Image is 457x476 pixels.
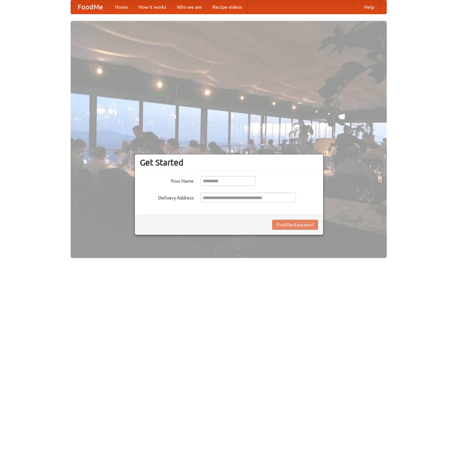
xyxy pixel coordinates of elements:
[110,0,133,14] a: Home
[140,157,318,168] h3: Get Started
[140,193,194,201] label: Delivery Address
[172,0,207,14] a: Who we are
[140,176,194,184] label: Your Name
[133,0,172,14] a: How it works
[359,0,380,14] a: Help
[272,220,318,230] button: Find Restaurants!
[71,0,110,14] a: FoodMe
[207,0,247,14] a: Recipe videos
